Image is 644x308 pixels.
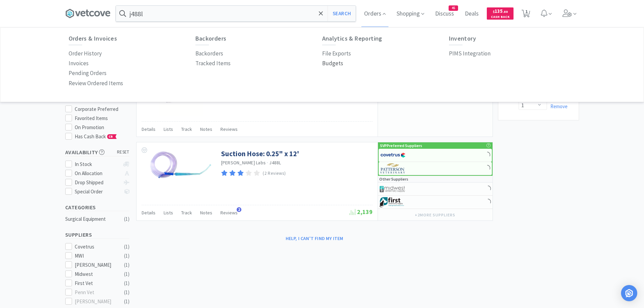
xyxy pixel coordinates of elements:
p: File Exports [322,49,351,58]
div: ( 1 ) [124,288,129,297]
a: Order History [69,49,102,58]
span: Has Cash Back [75,133,117,140]
div: Drop Shipped [75,179,120,187]
a: Invoices [69,58,89,68]
input: Search by item, sku, manufacturer, ingredient, size... [116,6,356,21]
div: ( 1 ) [124,261,129,269]
div: Midwest [75,270,117,278]
a: Budgets [322,58,343,68]
p: Review Ordered Items [69,79,123,88]
a: Backorders [195,49,223,58]
a: PIMS Integration [449,49,491,58]
div: ( 1 ) [124,243,129,251]
div: Covetrus [75,243,117,251]
span: Notes [200,210,212,216]
div: Surgical Equipment [65,215,120,223]
a: Discuss45 [432,11,457,17]
img: 77fca1acd8b6420a9015268ca798ef17_1.png [380,150,406,160]
span: 135 [493,8,508,14]
a: Suction Hose: 0.25" x 12' [221,149,299,158]
div: [PERSON_NAME] [75,298,117,306]
h5: Suppliers [65,231,129,239]
span: Reviews [220,126,238,132]
span: · [267,160,268,166]
div: In Stock [75,160,120,168]
span: . 80 [503,9,508,14]
div: Open Intercom Messenger [621,285,637,301]
span: J488L [269,160,281,166]
span: Cash Back [491,15,509,20]
p: Tracked Items [195,59,231,68]
div: Special Order [75,188,120,196]
div: ( 1 ) [124,270,129,278]
p: PIMS Integration [449,49,491,58]
span: Details [142,126,156,132]
h6: Analytics & Reporting [322,35,449,42]
a: File Exports [322,49,351,58]
span: $ [493,9,495,14]
p: SVP Preferred Suppliers [380,142,422,149]
div: First Vet [75,279,117,287]
p: Other Suppliers [379,176,408,182]
span: 2 [237,207,241,212]
a: Review Ordered Items [69,78,123,88]
span: reset [117,149,129,156]
h5: Availability [65,148,129,156]
p: Budgets [322,59,343,68]
span: 2,139 [350,208,373,216]
div: ( 1 ) [124,215,129,223]
a: Deals [462,11,481,17]
div: On Promotion [75,123,129,132]
p: Backorders [195,49,223,58]
div: Favorited Items [75,114,129,122]
h6: Inventory [449,35,576,42]
button: Help, I can't find my item [282,233,348,244]
img: 67d67680309e4a0bb49a5ff0391dcc42_6.png [380,197,405,207]
a: Tracked Items [195,58,231,68]
div: ( 1 ) [124,252,129,260]
div: Penn Vet [75,288,117,297]
img: f5e969b455434c6296c6d81ef179fa71_3.png [380,163,406,173]
div: [PERSON_NAME] [75,261,117,269]
p: (2 Reviews) [263,170,286,177]
div: ( 1 ) [124,298,129,306]
img: 4dd14cff54a648ac9e977f0c5da9bc2e_5.png [380,184,405,194]
div: ( 1 ) [124,279,129,287]
a: Pending Orders [69,68,106,78]
button: +2more suppliers [411,210,458,220]
h6: Backorders [195,35,322,42]
div: MWI [75,252,117,260]
div: Corporate Preferred [75,105,129,113]
span: Track [181,126,192,132]
p: Invoices [69,59,89,68]
div: On Allocation [75,169,120,177]
a: $135.80Cash Back [487,4,514,23]
span: Track [181,210,192,216]
span: Lists [164,126,173,132]
button: Search [328,6,356,21]
span: Details [142,210,156,216]
a: Remove [547,103,568,110]
h5: Categories [65,204,129,211]
span: 45 [449,6,458,10]
span: CB [108,135,114,139]
h6: Orders & Invoices [69,35,195,42]
span: Reviews [220,210,238,216]
a: [PERSON_NAME] Labs [221,160,266,166]
img: 05330116a11f45cba0bbbd3a0c6862f7_608939.jpg [147,149,214,182]
p: Order History [69,49,102,58]
span: Lists [164,210,173,216]
span: Notes [200,126,212,132]
a: 1 [519,11,533,18]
